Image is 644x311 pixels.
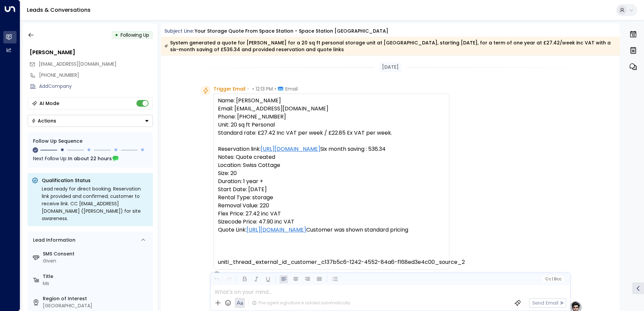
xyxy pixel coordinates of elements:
label: SMS Consent [43,250,150,257]
span: Subject Line: [164,28,194,34]
div: Ms [43,280,150,287]
button: Cc|Bcc [542,276,564,282]
label: Region of Interest [43,295,150,302]
div: AI Mode [39,100,59,107]
span: • [247,85,249,92]
span: • [252,85,254,92]
span: In about 22 hours [68,155,112,162]
pre: Name: [PERSON_NAME] Email: [EMAIL_ADDRESS][DOMAIN_NAME] Phone: [PHONE_NUMBER] Unit: 20 sq ft Pers... [218,97,445,266]
div: Your storage quote from Space Station - Space Station [GEOGRAPHIC_DATA] [195,28,388,35]
div: [PHONE_NUMBER] [39,72,153,79]
a: [URL][DOMAIN_NAME] [261,145,320,153]
span: [EMAIL_ADDRESS][DOMAIN_NAME] [39,61,117,67]
div: Button group with a nested menu [28,115,153,127]
button: Undo [213,275,221,283]
div: [PERSON_NAME] [30,48,153,57]
span: • [275,85,276,92]
span: Trigger Email [214,85,246,92]
button: Redo [224,275,233,283]
label: Title [43,273,150,280]
span: Cc Bcc [545,277,561,281]
button: Actions [28,115,153,127]
div: Actions [31,118,56,124]
div: Next Follow Up: [33,155,148,162]
span: Email [285,85,298,92]
span: | [552,277,553,281]
div: Lead ready for direct booking. Reservation link provided and confirmed; customer to receive link.... [42,185,149,222]
div: Lead Information [31,237,75,244]
div: Follow Up Sequence [33,138,148,145]
span: kittycaos@gmail.com [39,61,117,68]
div: [GEOGRAPHIC_DATA] [43,302,150,309]
div: O [214,271,220,278]
div: • [115,29,118,41]
div: AddCompany [39,83,153,90]
a: [URL][DOMAIN_NAME] [247,226,306,234]
div: The agent signature is added automatically [252,300,350,306]
div: [DATE] [379,62,401,72]
span: Following Up [121,32,149,38]
div: System generated a quote for [PERSON_NAME] for a 20 sq ft personal storage unit at [GEOGRAPHIC_DA... [164,39,616,53]
p: Qualification Status [42,177,149,184]
div: Given [43,257,150,265]
a: Leads & Conversations [27,6,91,14]
span: 12:13 PM [256,85,273,92]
